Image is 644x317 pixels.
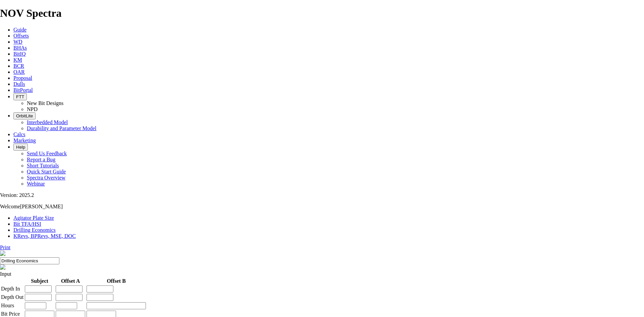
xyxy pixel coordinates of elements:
a: NPD [27,106,38,112]
span: OrbitLite [16,113,33,118]
a: Dulls [13,81,25,87]
a: Agitator Plate Size [13,215,54,221]
span: Help [16,145,25,150]
span: [PERSON_NAME] [20,204,63,209]
th: Offset A [55,278,86,284]
a: BitIQ [13,51,25,57]
th: Offset B [86,278,146,284]
a: BitPortal [13,87,33,93]
th: Subject [24,278,55,284]
a: KRevs, BPRevs, MSE, DOC [13,233,76,239]
a: OAR [13,69,25,75]
a: Durability and Parameter Model [27,125,97,131]
a: BHAs [13,45,27,51]
a: Quick Start Guide [27,169,66,174]
button: FTT [13,93,27,100]
td: Depth Out [1,294,24,301]
span: FTT [16,94,24,99]
button: Help [13,144,28,151]
a: Bit TFA/HSI [13,221,41,227]
a: Report a Bug [27,157,55,162]
a: Guide [13,27,26,33]
a: Webinar [27,181,45,187]
a: Marketing [13,138,36,143]
td: Hours [1,302,24,310]
a: Proposal [13,75,32,81]
a: Send Us Feedback [27,151,67,156]
a: WD [13,39,22,45]
a: Spectra Overview [27,175,65,180]
a: Short Tutorials [27,163,59,168]
a: New Bit Designs [27,100,63,106]
td: Depth In [1,285,24,293]
a: Offsets [13,33,29,39]
a: Interbedded Model [27,119,68,125]
a: Drilling Economics [13,227,56,233]
a: BCR [13,63,24,69]
a: Calcs [13,131,25,137]
button: OrbitLite [13,112,36,119]
a: KM [13,57,22,63]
